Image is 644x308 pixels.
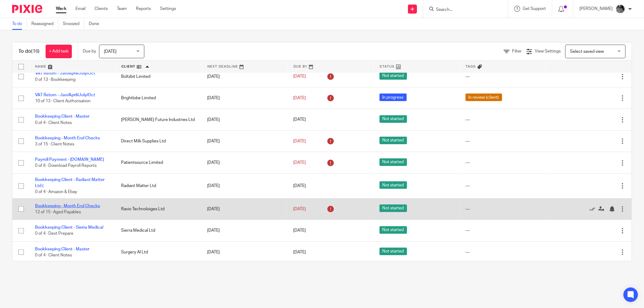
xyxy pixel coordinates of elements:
[293,118,306,122] span: [DATE]
[117,6,127,12] a: Team
[380,205,407,212] span: Not started
[466,183,540,189] div: ---
[35,71,95,75] a: VAT Return - Jan/April/July/Oct
[115,152,201,173] td: Patientsource Limited
[35,99,91,103] span: 10 of 13 · Client Authorisation
[293,207,306,211] span: [DATE]
[535,49,561,53] span: View Settings
[380,248,407,255] span: Not started
[466,206,540,212] div: ---
[293,75,306,79] span: [DATE]
[35,78,75,82] span: 0 of 13 · Bookkeeping
[104,49,117,54] span: [DATE]
[35,164,97,168] span: 0 of 6 · Download Payroll Reports
[380,137,407,144] span: Not started
[115,130,201,152] td: Direct Milk Supplies Ltd
[201,241,287,263] td: [DATE]
[35,136,100,140] a: Bookkeeping - Month End Checks
[380,94,407,101] span: In progress
[466,227,540,233] div: ---
[35,253,72,257] span: 0 of 4 · Client Notes
[293,139,306,143] span: [DATE]
[466,74,540,80] div: ---
[56,6,66,12] a: Work
[75,6,85,12] a: Email
[35,210,81,214] span: 12 of 15 · Aged Payables
[35,225,103,230] a: Bookkeeping Client - Sierra Medical
[115,220,201,241] td: Sierra Medical Ltd
[46,45,72,58] a: + Add task
[201,130,287,152] td: [DATE]
[466,65,476,68] span: Tags
[12,5,42,13] img: Pixie
[136,6,151,12] a: Reports
[35,93,95,97] a: VAT Return - Jan/April/July/Oct
[201,173,287,198] td: [DATE]
[18,48,40,55] h1: To do
[466,94,502,101] span: In review (client)
[466,117,540,123] div: ---
[12,18,27,30] a: To do
[35,114,89,119] a: Bookkeeping Client - Master
[89,18,104,30] a: Done
[293,250,306,254] span: [DATE]
[579,6,613,12] p: [PERSON_NAME]
[160,6,176,12] a: Settings
[31,18,58,30] a: Reassigned
[512,49,522,53] span: Filter
[380,72,407,80] span: Not started
[589,206,598,212] a: Mark as done
[201,109,287,130] td: [DATE]
[466,138,540,144] div: ---
[466,249,540,255] div: ---
[115,173,201,198] td: Radiant Matter Ltd
[35,247,89,251] a: Bookkeeping Client - Master
[380,226,407,234] span: Not started
[201,198,287,220] td: [DATE]
[115,66,201,87] td: Boltzbit Limited
[95,6,108,12] a: Clients
[293,160,306,165] span: [DATE]
[570,49,604,54] span: Select saved view
[35,204,100,208] a: Bookkeeping - Month End Checks
[35,142,74,146] span: 3 of 15 · Client Notes
[466,160,540,166] div: ---
[293,96,306,100] span: [DATE]
[201,66,287,87] td: [DATE]
[35,121,72,125] span: 0 of 4 · Client Notes
[31,49,40,54] span: (16)
[380,181,407,189] span: Not started
[115,87,201,109] td: Brightlobe Limited
[35,232,73,236] span: 0 of 4 · Dext Prepare
[523,7,546,11] span: Get Support
[201,87,287,109] td: [DATE]
[35,190,77,194] span: 0 of 4 · Amazon & Ebay
[293,184,306,188] span: [DATE]
[616,4,625,14] img: Jaskaran%20Singh.jpeg
[201,152,287,173] td: [DATE]
[115,198,201,220] td: Ravio Technoloiges Ltd
[201,220,287,241] td: [DATE]
[380,158,407,166] span: Not started
[115,109,201,130] td: [PERSON_NAME] Future Industries Ltd
[35,157,104,162] a: Payroll Payment - [DOMAIN_NAME]
[115,241,201,263] td: Surgery AI Ltd
[380,115,407,123] span: Not started
[435,7,490,13] input: Search
[35,178,104,188] a: Bookkeeping Client - Radiant Matter Ltd (
[293,228,306,233] span: [DATE]
[83,48,96,54] p: Due by
[63,18,84,30] a: Snoozed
